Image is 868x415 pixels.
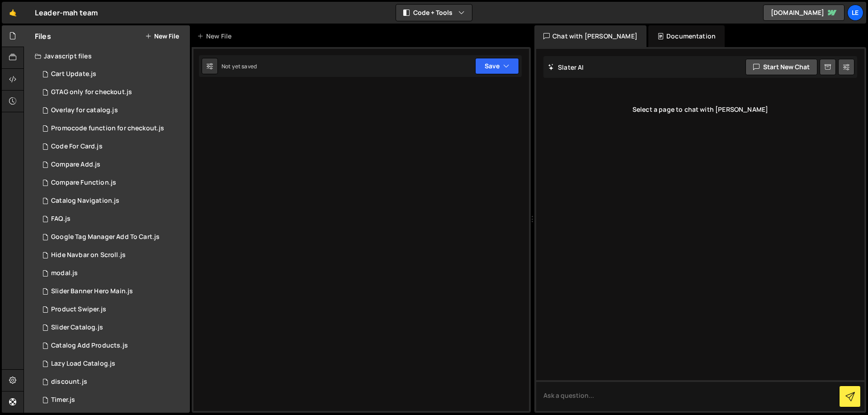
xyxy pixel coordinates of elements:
[51,378,87,386] div: discount.js
[145,33,179,40] button: New File
[35,373,190,391] div: 16298/44466.js
[35,65,190,83] div: 16298/44467.js
[51,305,106,314] div: Product Swiper.js
[51,269,78,277] div: modal.js
[35,301,190,319] div: 16298/44405.js
[24,47,190,65] div: Javascript files
[51,106,118,114] div: Overlay for catalog.js
[51,324,103,332] div: Slider Catalog.js
[51,197,119,205] div: Catalog Navigation.js
[35,210,190,228] div: 16298/44463.js
[51,70,96,78] div: Cart Update.js
[35,319,190,337] div: 16298/44828.js
[745,59,817,75] button: Start new chat
[475,58,519,74] button: Save
[35,391,190,409] div: 16298/44400.js
[51,342,128,350] div: Catalog Add Products.js
[51,124,164,133] div: Promocode function for checkout.js
[2,2,24,24] a: 🤙
[35,101,190,119] div: 16298/45111.js
[35,7,98,18] div: Leader-mah team
[35,192,190,210] div: 16298/44855.js
[396,5,472,21] button: Code + Tools
[35,119,190,138] div: 16298/45144.js
[51,233,160,241] div: Google Tag Manager Add To Cart.js
[35,246,190,264] div: 16298/44402.js
[222,62,257,70] div: Not yet saved
[35,83,190,101] div: 16298/45143.js
[763,5,844,21] a: [DOMAIN_NAME]
[51,396,75,404] div: Timer.js
[51,215,71,223] div: FAQ.js
[35,174,190,192] div: 16298/45065.js
[51,287,133,296] div: Slider Banner Hero Main.js
[51,88,132,96] div: GTAG only for checkout.js
[847,5,863,21] a: Le
[51,360,115,368] div: Lazy Load Catalog.js
[35,337,190,355] div: 16298/44845.js
[648,25,725,47] div: Documentation
[51,251,126,259] div: Hide Navbar on Scroll.js
[35,138,190,156] div: 16298/44879.js
[51,161,100,169] div: Compare Add.js
[35,282,190,301] div: 16298/44401.js
[534,25,646,47] div: Chat with [PERSON_NAME]
[35,264,190,282] div: 16298/44976.js
[197,32,235,41] div: New File
[548,63,584,72] h2: Slater AI
[51,143,103,151] div: Code For Card.js
[35,355,190,373] div: 16298/44406.js
[35,31,51,41] h2: Files
[51,179,116,187] div: Compare Function.js
[35,156,190,174] div: 16298/45098.js
[35,228,190,246] div: 16298/44469.js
